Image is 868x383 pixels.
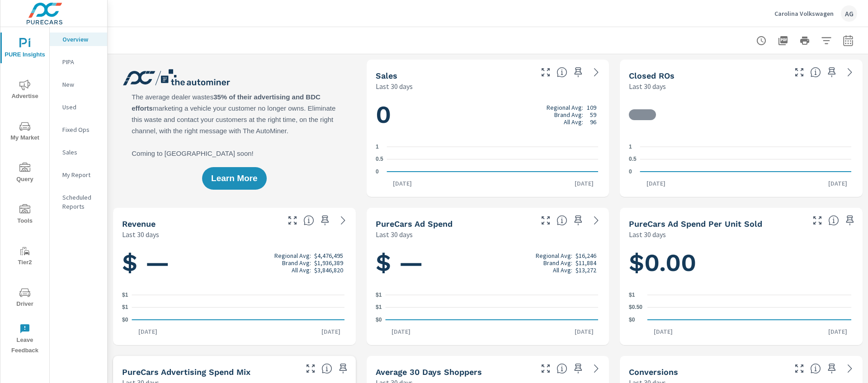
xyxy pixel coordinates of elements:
p: All Avg: [553,266,572,274]
p: $11,884 [576,259,596,266]
div: Scheduled Reports [50,191,107,213]
a: See more details in report [589,361,604,376]
p: Overview [62,35,100,44]
a: See more details in report [589,213,604,228]
text: $1 [629,292,635,298]
span: Save this to your personalized report [571,65,585,79]
div: Fixed Ops [50,123,107,136]
h5: Average 30 Days Shoppers [376,367,482,377]
text: $0 [376,317,382,323]
a: See more details in report [843,65,857,79]
p: [DATE] [568,179,600,188]
p: 96 [590,118,596,126]
span: Query [3,163,47,185]
text: $1 [122,304,128,311]
text: $0 [122,317,128,323]
p: Sales [62,148,100,157]
span: Save this to your personalized report [571,361,585,376]
span: Save this to your personalized report [571,213,585,228]
p: 109 [587,104,596,111]
span: Number of Repair Orders Closed by the selected dealership group over the selected time range. [So... [810,67,821,78]
span: Total sales revenue over the selected date range. [Source: This data is sourced from the dealer’s... [303,215,314,226]
h5: Revenue [122,219,156,229]
p: All Avg: [564,118,583,126]
p: $16,246 [576,252,596,259]
span: Save this to your personalized report [318,213,332,228]
span: The number of dealer-specified goals completed by a visitor. [Source: This data is provided by th... [810,363,821,374]
p: [DATE] [640,179,672,188]
button: Learn More [202,167,266,190]
button: Make Fullscreen [303,361,318,376]
p: [DATE] [385,327,417,336]
div: My Report [50,168,107,182]
button: Make Fullscreen [792,361,807,376]
div: Overview [50,33,107,46]
span: Save this to your personalized report [825,361,839,376]
p: [DATE] [315,327,347,336]
div: AG [841,5,857,22]
button: Make Fullscreen [285,213,300,228]
p: New [62,80,100,89]
text: 0 [376,168,379,175]
h5: PureCars Ad Spend Per Unit Sold [629,219,762,229]
p: Used [62,103,100,112]
p: Last 30 days [122,229,159,240]
p: 59 [590,111,596,118]
text: 0 [629,168,632,175]
span: Average cost of advertising per each vehicle sold at the dealer over the selected date range. The... [828,215,839,226]
span: Driver [3,287,47,309]
button: Select Date Range [839,32,857,50]
button: Make Fullscreen [538,361,553,376]
text: 1 [629,144,632,150]
h1: $ — [376,248,600,278]
button: "Export Report to PDF" [774,32,792,50]
p: $4,476,495 [314,252,343,259]
span: Learn More [211,174,257,182]
p: Regional Avg: [547,104,583,111]
button: Make Fullscreen [538,65,553,79]
span: This table looks at how you compare to the amount of budget you spend per channel as opposed to y... [321,363,332,374]
p: Last 30 days [629,229,666,240]
text: $1 [376,304,382,311]
p: [DATE] [647,327,679,336]
p: Last 30 days [376,81,413,92]
h1: 0 [376,99,600,130]
button: Print Report [796,32,814,50]
div: nav menu [0,27,49,360]
button: Make Fullscreen [810,213,825,228]
span: Leave Feedback [3,323,47,356]
p: Last 30 days [376,229,413,240]
h5: Sales [376,71,397,80]
span: Save this to your personalized report [336,361,350,376]
button: Apply Filters [817,32,835,50]
p: [DATE] [822,327,854,336]
text: 1 [376,144,379,150]
span: Total cost of media for all PureCars channels for the selected dealership group over the selected... [557,215,567,226]
p: Brand Avg: [282,259,311,266]
span: A rolling 30 day total of daily Shoppers on the dealership website, averaged over the selected da... [557,363,567,374]
h5: PureCars Advertising Spend Mix [122,367,250,377]
p: $3,846,820 [314,266,343,274]
p: PIPA [62,57,100,66]
text: $0.50 [629,304,642,311]
span: My Market [3,121,47,143]
text: 0.5 [376,156,383,163]
span: Tools [3,204,47,226]
h1: $0.00 [629,248,854,278]
button: Make Fullscreen [538,213,553,228]
p: Fixed Ops [62,125,100,134]
h5: Conversions [629,367,678,377]
span: Save this to your personalized report [843,213,857,228]
a: See more details in report [589,65,604,79]
p: Regional Avg: [274,252,311,259]
p: [DATE] [568,327,600,336]
span: Save this to your personalized report [825,65,839,79]
p: Brand Avg: [554,111,583,118]
p: $13,272 [576,266,596,274]
button: Make Fullscreen [792,65,807,79]
p: Carolina Volkswagen [774,9,834,18]
p: Regional Avg: [536,252,572,259]
h5: Closed ROs [629,71,675,80]
p: [DATE] [822,179,854,188]
span: PURE Insights [3,38,47,60]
